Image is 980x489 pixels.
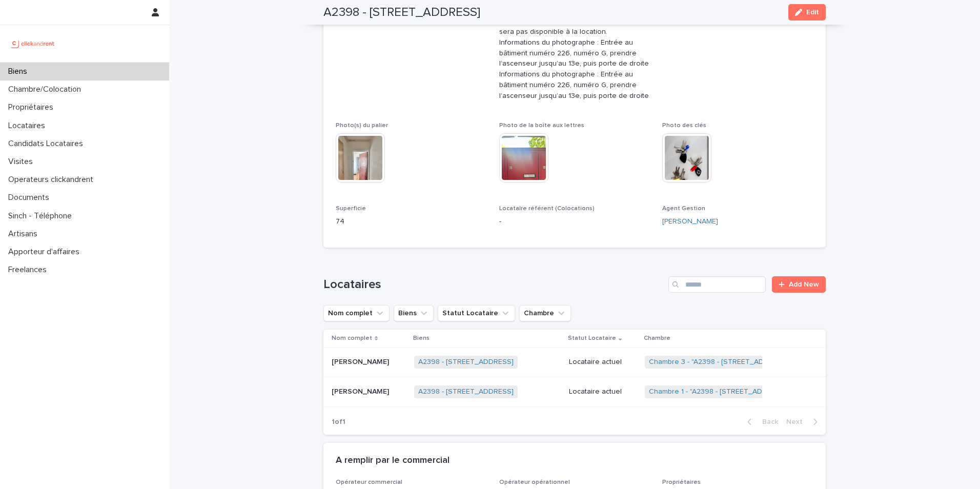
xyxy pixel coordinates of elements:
[323,305,390,321] button: Nom complet
[499,216,650,227] p: -
[332,356,391,366] p: [PERSON_NAME]
[336,479,402,485] span: Opérateur commercial
[4,157,41,167] p: Visites
[772,276,826,293] a: Add New
[499,123,584,129] span: Photo de la boîte aux lettres
[668,276,766,293] input: Search
[806,9,819,16] span: Edit
[332,333,372,344] p: Nom complet
[569,358,637,366] p: Locataire actuel
[4,175,101,185] p: Operateurs clickandrent
[4,139,91,149] p: Candidats Locataires
[4,229,46,239] p: Artisans
[662,216,718,227] a: [PERSON_NAME]
[438,305,515,321] button: Statut Locataire
[336,455,450,466] h2: A remplir par le commercial
[756,418,778,425] span: Back
[568,333,616,344] p: Statut Locataire
[786,418,809,425] span: Next
[519,305,571,321] button: Chambre
[336,216,487,227] p: 74
[662,123,706,129] span: Photo des clés
[569,388,637,396] p: Locataire actuel
[789,281,819,288] span: Add New
[413,333,430,344] p: Biens
[499,206,595,212] span: Locataire référent (Colocations)
[644,333,670,344] p: Chambre
[4,211,80,221] p: Sinch - Téléphone
[499,479,570,485] span: Opérateur opérationnel
[418,388,514,396] a: A2398 - [STREET_ADDRESS]
[4,103,62,112] p: Propriétaires
[662,206,705,212] span: Agent Gestion
[782,417,826,426] button: Next
[323,377,826,407] tr: [PERSON_NAME][PERSON_NAME] A2398 - [STREET_ADDRESS] Locataire actuelChambre 1 - "A2398 - [STREET_...
[4,193,57,202] p: Documents
[649,388,790,396] a: Chambre 1 - "A2398 - [STREET_ADDRESS]"
[336,206,366,212] span: Superficie
[788,4,826,21] button: Edit
[394,305,434,321] button: Biens
[323,410,354,435] p: 1 of 1
[4,85,89,94] p: Chambre/Colocation
[4,265,55,275] p: Freelances
[332,385,391,396] p: [PERSON_NAME]
[418,358,514,366] a: A2398 - [STREET_ADDRESS]
[323,277,664,292] h1: Locataires
[323,348,826,377] tr: [PERSON_NAME][PERSON_NAME] A2398 - [STREET_ADDRESS] Locataire actuelChambre 3 - "A2398 - [STREET_...
[649,358,791,366] a: Chambre 3 - "A2398 - [STREET_ADDRESS]"
[4,121,53,131] p: Locataires
[8,33,58,54] img: UCB0brd3T0yccxBKYDjQ
[662,479,701,485] span: Propriétaires
[4,247,88,257] p: Apporteur d'affaires
[4,67,35,76] p: Biens
[739,417,782,426] button: Back
[336,123,388,129] span: Photo(s) du palier
[323,5,480,20] h2: A2398 - [STREET_ADDRESS]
